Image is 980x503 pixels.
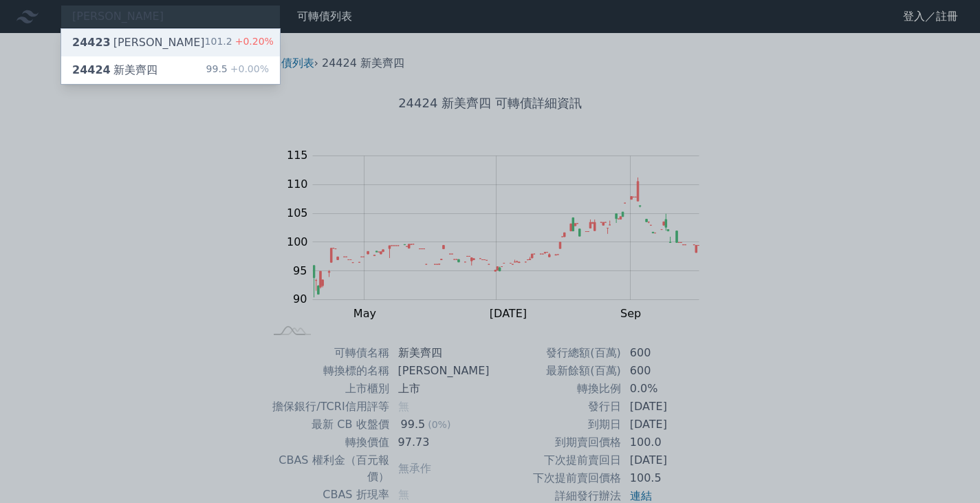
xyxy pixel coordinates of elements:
div: [PERSON_NAME] [72,34,205,51]
div: 99.5 [206,62,269,78]
span: +0.00% [228,63,269,74]
div: 101.2 [205,34,274,51]
a: 24424新美齊四 99.5+0.00% [61,56,280,84]
span: 24423 [72,36,111,49]
span: +0.20% [232,36,274,47]
a: 24423[PERSON_NAME] 101.2+0.20% [61,29,280,56]
div: 新美齊四 [72,62,157,78]
span: 24424 [72,63,111,76]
